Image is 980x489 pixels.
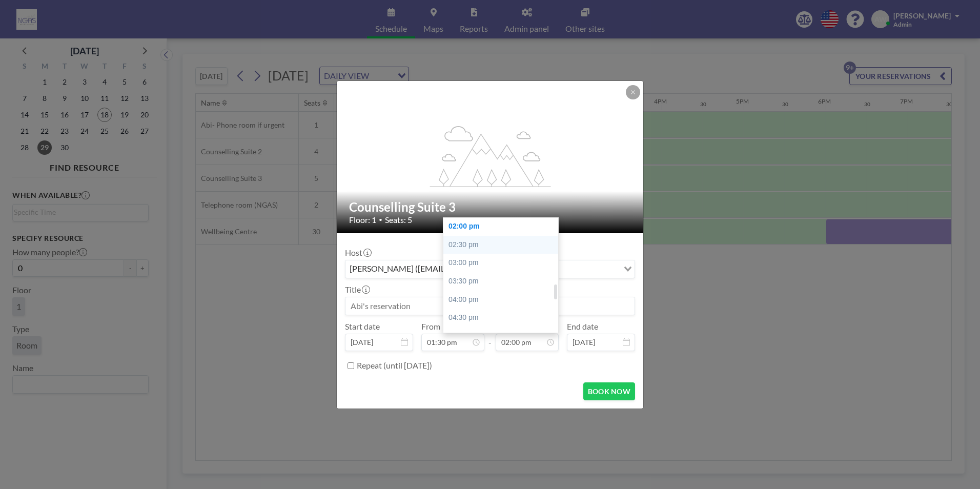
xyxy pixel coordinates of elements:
div: 04:00 pm [443,291,563,309]
button: BOOK NOW [583,382,635,400]
span: • [379,216,382,223]
span: [PERSON_NAME] ([EMAIL_ADDRESS][DOMAIN_NAME]) [348,262,558,276]
span: Seats: 5 [385,215,412,225]
label: End date [567,321,598,332]
div: 05:00 pm [443,327,563,345]
label: From [421,321,440,332]
div: Search for option [345,260,635,278]
div: 03:00 pm [443,254,563,272]
label: Start date [345,321,380,332]
h2: Counselling Suite 3 [349,199,632,215]
label: Repeat (until [DATE]) [357,360,432,371]
div: 04:30 pm [443,309,563,327]
label: Host [345,248,371,258]
label: Title [345,284,369,295]
div: 02:30 pm [443,236,563,254]
div: 03:30 pm [443,272,563,291]
div: 02:00 pm [443,217,563,236]
g: flex-grow: 1.2; [430,125,551,187]
input: Abi's reservation [345,297,635,315]
span: - [488,325,492,348]
span: Floor: 1 [349,215,376,225]
input: Search for option [559,262,618,276]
